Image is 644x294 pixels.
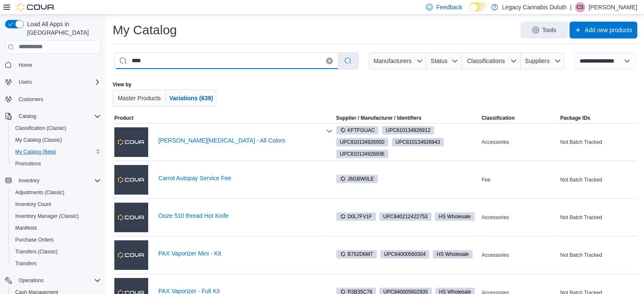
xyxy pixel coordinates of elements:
[560,115,590,121] span: Package IDs
[467,58,505,64] span: Classifications
[336,126,379,135] span: KFTFGUAC
[158,212,321,219] a: Ooze 510 thread Hot Knife
[12,247,61,257] a: Transfers (Classic)
[15,94,101,104] span: Customers
[380,250,430,258] span: UPC84000560304
[577,2,584,12] span: CS
[2,59,104,71] button: Home
[8,198,104,210] button: Inventory Count
[12,247,101,257] span: Transfers (Classic)
[480,137,558,147] div: Accessories
[15,77,35,87] button: Users
[340,138,384,146] span: UPC 810134926950
[480,212,558,223] div: Accessories
[336,115,421,121] div: Supplier / Manufacturer / Identifiers
[15,60,36,70] a: Home
[114,127,148,157] img: Blazy Susan Grinder - All Colors
[558,212,637,223] div: Not Batch Tracked
[8,246,104,258] button: Transfers (Classic)
[431,58,448,64] span: Status
[114,115,133,121] span: Product
[19,177,39,184] span: Inventory
[384,250,426,258] span: UPC 84000560304
[15,77,101,87] span: Users
[15,260,36,267] span: Transfers
[2,93,104,105] button: Customers
[340,213,372,220] span: D0L7FV1F
[542,26,556,34] span: Tools
[336,150,388,158] span: UPC810134926936
[558,250,637,260] div: Not Batch Tracked
[12,258,101,269] span: Transfers
[520,52,564,69] button: Suppliers
[433,250,473,258] span: HS Wholesale
[12,135,66,145] a: My Catalog (Classic)
[326,58,333,64] button: Clear input
[19,277,44,284] span: Operations
[166,90,217,107] button: Variations (639)
[379,212,431,221] span: UPC840212422753
[15,176,43,186] button: Inventory
[520,22,568,38] button: Tools
[15,125,66,132] span: Classification (Classic)
[113,81,131,88] label: View by
[480,250,558,260] div: Accessories
[19,96,43,103] span: Customers
[15,111,39,121] button: Catalog
[558,137,637,147] div: Not Batch Tracked
[113,90,166,107] button: Master Products
[12,223,101,233] span: Manifests
[12,135,101,145] span: My Catalog (Classic)
[589,2,637,12] p: [PERSON_NAME]
[113,22,177,38] h1: My Catalog
[114,165,148,195] img: Carrot Autopay Service Fee
[15,111,101,121] span: Catalog
[114,203,148,232] img: Ooze 510 thread Hot Knife
[15,176,101,186] span: Inventory
[24,20,101,37] span: Load All Apps in [GEOGRAPHIC_DATA]
[15,94,47,104] a: Customers
[12,147,60,157] a: My Catalog (Beta)
[15,160,41,167] span: Promotions
[336,212,376,221] span: D0L7FV1F
[8,122,104,134] button: Classification (Classic)
[8,158,104,170] button: Promotions
[336,175,378,183] span: J6GBW0LE
[158,250,321,257] a: PAX Vaporizer Mini - Kit
[569,22,637,38] button: Add new products
[12,123,101,133] span: Classification (Classic)
[481,115,514,121] span: Classification
[480,175,558,185] div: Fee
[525,58,550,64] span: Suppliers
[558,175,637,185] div: Not Batch Tracked
[12,147,101,157] span: My Catalog (Beta)
[2,76,104,88] button: Users
[395,138,440,146] span: UPC 810134926943
[15,275,101,286] span: Operations
[8,187,104,198] button: Adjustments (Classic)
[383,213,428,220] span: UPC 840212422753
[324,115,421,121] span: Supplier / Manufacturer / Identifiers
[15,148,56,155] span: My Catalog (Beta)
[12,199,55,209] a: Inventory Count
[19,113,36,120] span: Catalog
[2,175,104,187] button: Inventory
[12,159,101,169] span: Promotions
[12,223,40,233] a: Manifests
[17,3,55,11] img: Cova
[340,150,384,158] span: UPC 810134926936
[8,222,104,234] button: Manifests
[437,250,469,258] span: HS Wholesale
[12,235,101,245] span: Purchase Orders
[340,126,375,134] span: KFTFGUAC
[12,159,44,169] a: Promotions
[469,3,487,11] input: Dark Mode
[12,187,68,198] a: Adjustments (Classic)
[8,258,104,269] button: Transfers
[114,240,148,270] img: PAX Vaporizer Mini - Kit
[340,175,374,183] span: J6GBW0LE
[336,138,388,146] span: UPC810134926950
[369,52,426,69] button: Manufacturers
[426,52,462,69] button: Status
